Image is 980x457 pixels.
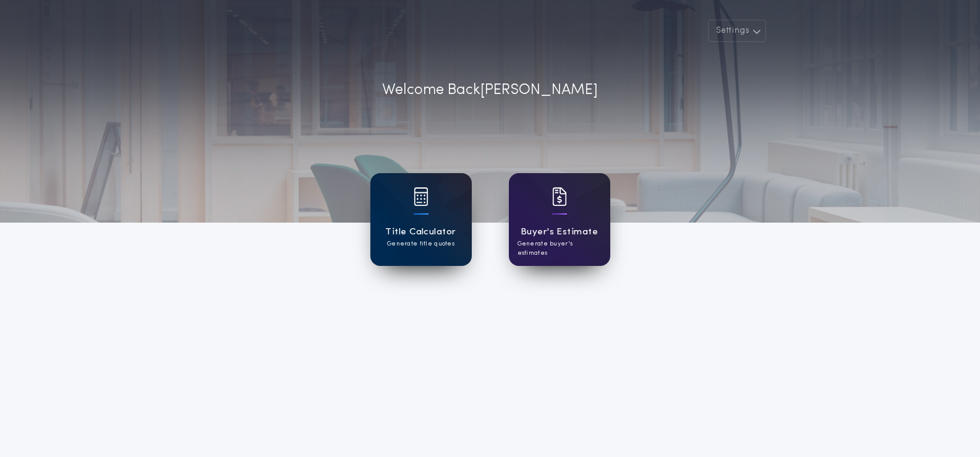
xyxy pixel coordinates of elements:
[509,173,610,266] a: card iconBuyer's EstimateGenerate buyer's estimates
[370,173,472,266] a: card iconTitle CalculatorGenerate title quotes
[518,239,602,258] p: Generate buyer's estimates
[552,187,567,206] img: card icon
[387,239,454,249] p: Generate title quotes
[414,187,428,206] img: card icon
[382,79,598,101] p: Welcome Back [PERSON_NAME]
[708,20,766,42] button: Settings
[385,225,456,239] h1: Title Calculator
[521,225,598,239] h1: Buyer's Estimate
